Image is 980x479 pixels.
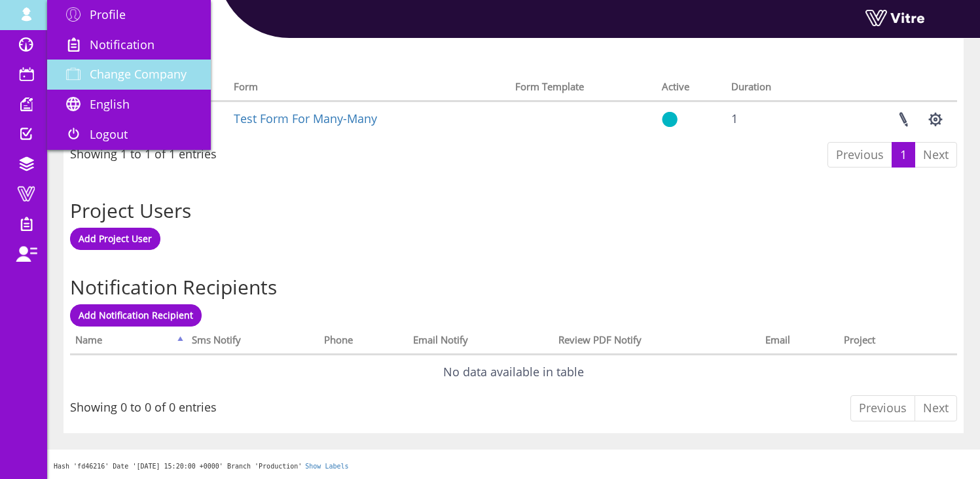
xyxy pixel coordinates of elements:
th: Project [839,330,934,355]
th: Email Notify [408,330,553,355]
th: Email [760,330,839,355]
div: Showing 1 to 1 of 1 entries [70,141,217,163]
div: Showing 0 to 0 of 0 entries [70,394,217,416]
span: Add Project User [79,232,152,245]
span: Notification [90,37,154,52]
span: Add Notification Recipient [79,309,193,321]
span: English [90,96,130,112]
th: Name: activate to sort column descending [70,330,187,355]
td: 1 [726,101,820,137]
span: Profile [90,7,126,22]
a: Next [915,142,957,168]
a: Change Company [47,60,211,90]
span: Change Company [90,66,187,82]
h2: Project Users [70,200,957,221]
a: English [47,90,211,120]
h2: Notification Recipients [70,276,957,298]
a: Add Project User [70,228,160,250]
th: Review PDF Notify [553,330,760,355]
td: No data available in table [70,355,957,390]
a: Show Labels [305,463,348,470]
a: Next [915,395,957,421]
a: 1 [892,142,915,168]
th: Active [657,77,726,101]
th: Form [228,77,509,101]
a: Logout [47,120,211,150]
a: Test Form For Many-Many [234,111,377,126]
th: Phone [319,330,408,355]
th: Duration [726,77,820,101]
a: Previous [827,142,892,168]
span: Logout [90,126,128,142]
span: Hash 'fd46216' Date '[DATE] 15:20:00 +0000' Branch 'Production' [54,463,302,470]
img: yes [662,111,678,128]
a: Previous [850,395,915,421]
th: Sms Notify [187,330,319,355]
th: Form Template [510,77,657,101]
a: Add Notification Recipient [70,304,202,327]
a: Notification [47,30,211,60]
